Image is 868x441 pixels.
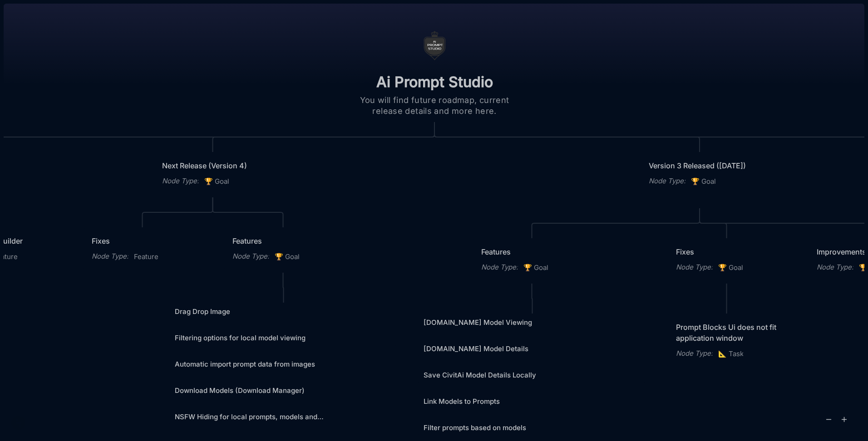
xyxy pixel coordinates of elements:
[418,366,646,385] div: Save CivitAi Model Details Locally
[424,317,532,328] span: [DOMAIN_NAME] Model Viewing
[92,251,128,262] div: Node Type :
[418,339,646,358] div: [DOMAIN_NAME] Model Details
[424,370,536,381] span: Save CivitAi Model Details Locally
[424,317,641,328] a: [DOMAIN_NAME] Model Viewing
[275,252,285,261] i: 🏆
[676,348,713,359] div: Node Type :
[424,422,641,433] a: Filter prompts based on models
[718,262,743,273] span: Goal
[169,355,397,374] div: Automatic import prompt data from images
[175,385,393,396] a: Download Models (Download Manager)
[175,359,315,370] span: Automatic import prompt data from images
[667,238,786,282] div: FixesNode Type:🏆Goal
[232,251,269,262] div: Node Type :
[691,176,716,187] span: Goal
[204,176,229,187] span: Goal
[418,29,451,62] img: icon
[175,385,305,396] span: Download Models (Download Manager)
[691,177,701,186] i: 🏆
[424,343,641,354] a: [DOMAIN_NAME] Model Details
[418,392,646,411] div: Link Models to Prompts
[523,262,548,273] span: Goal
[424,422,526,433] span: Filter prompts based on models
[418,418,646,437] div: Filter prompts based on models
[344,95,525,117] textarea: You will find future roadmap, current release details and more here.
[204,177,215,186] i: 🏆
[424,396,641,407] a: Link Models to Prompts
[175,306,393,317] a: Drag Drop Image
[649,176,686,186] div: Node Type :
[134,251,158,262] span: Feature
[481,246,583,257] div: Features
[175,306,230,317] span: Drag Drop Image
[175,359,393,370] a: Automatic import prompt data from images
[175,412,325,422] span: NSFW Hiding for local prompts, models and images
[169,328,397,348] div: Filtering options for local model viewing
[649,160,750,171] div: Version 3 Released ([DATE])
[523,263,534,272] i: 🏆
[424,370,641,381] a: Save CivitAi Model Details Locally
[92,235,193,246] div: Fixes
[817,262,853,273] div: Node Type :
[162,160,264,171] div: Next Release (Version 4)
[676,262,713,273] div: Node Type :
[162,176,199,186] div: Node Type :
[667,313,786,368] div: Prompt Blocks Ui does not fit application windowNode Type:📐Task
[640,152,759,196] div: Version 3 Released ([DATE])Node Type:🏆Goal
[676,246,778,257] div: Fixes
[169,381,397,400] div: Download Models (Download Manager)
[232,235,334,246] div: Features
[424,396,500,407] span: Link Models to Prompts
[424,343,528,354] span: [DOMAIN_NAME] Model Details
[418,313,646,332] div: [DOMAIN_NAME] Model Viewing
[11,416,25,430] img: svg%3e
[169,302,397,321] div: Drag Drop Image
[175,333,306,343] span: Filtering options for local model viewing
[169,407,397,426] div: NSFW Hiding for local prompts, models and images
[473,238,592,282] div: FeaturesNode Type:🏆Goal
[718,348,744,359] span: Task
[153,152,272,196] div: Next Release (Version 4)Node Type:🏆Goal
[718,263,729,272] i: 🏆
[175,412,393,422] a: NSFW Hiding for local prompts, models and images
[83,227,202,271] div: FixesNode Type:Feature
[676,322,778,343] div: Prompt Blocks Ui does not fit application window
[275,251,300,262] span: Goal
[175,333,393,343] a: Filtering options for local model viewing
[224,227,343,271] div: FeaturesNode Type:🏆Goal
[718,349,729,358] i: 📐
[481,262,518,273] div: Node Type :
